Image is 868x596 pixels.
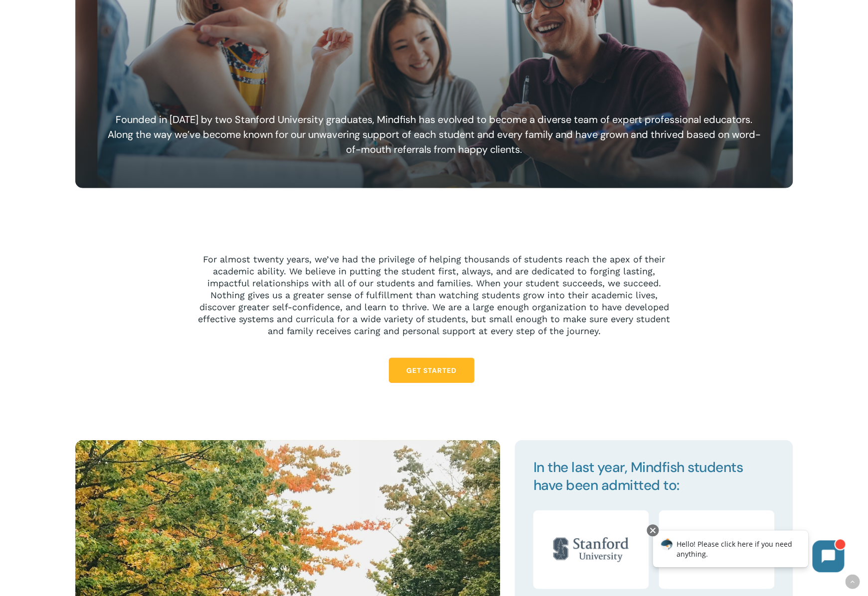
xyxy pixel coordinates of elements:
[406,365,457,375] span: Get Started
[642,522,854,582] iframe: Chatbot
[106,112,761,157] h6: Founded in [DATE] by two Stanford University graduates, Mindfish has evolved to become a diverse ...
[389,358,474,383] a: Get Started
[542,510,639,589] img: Stanford
[668,510,765,589] img: Princeton
[197,253,671,337] p: For almost twenty years, we’ve had the privilege of helping thousands of students reach the apex ...
[533,458,743,494] span: In the last year, Mindfish students have been admitted to:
